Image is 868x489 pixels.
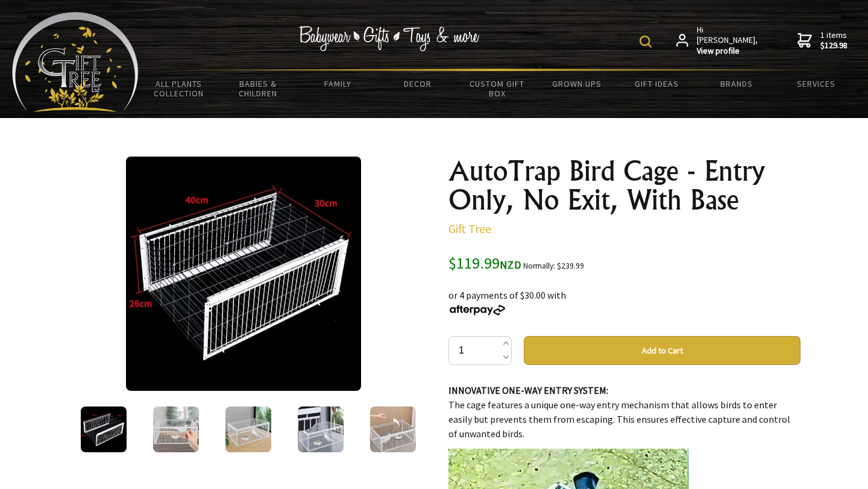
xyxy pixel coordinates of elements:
img: AutoTrap Bird Cage - Entry Only, No Exit, With Base [153,406,199,452]
span: $119.99 [448,253,521,273]
img: AutoTrap Bird Cage - Entry Only, No Exit, With Base [225,406,271,452]
span: 1 items [820,30,848,51]
strong: INNOVATIVE ONE-WAY ENTRY SYSTEM: [448,384,608,396]
a: Babies & Children [218,71,298,106]
img: Babyware - Gifts - Toys and more... [12,12,139,112]
a: 1 items$129.98 [797,25,848,57]
img: AutoTrap Bird Cage - Entry Only, No Exit, With Base [298,406,344,452]
a: Grown Ups [537,71,617,96]
h1: AutoTrap Bird Cage - Entry Only, No Exit, With Base [448,157,800,214]
a: Brands [697,71,776,96]
img: Babywear - Gifts - Toys & more [299,26,480,51]
a: Custom Gift Box [458,71,537,106]
span: NZD [500,258,521,272]
img: AutoTrap Bird Cage - Entry Only, No Exit, With Base [126,157,360,391]
a: Gift Ideas [617,71,696,96]
a: Family [298,71,377,96]
strong: $129.98 [820,40,848,51]
div: or 4 payments of $30.00 with [448,273,800,317]
img: Afterpay [448,305,506,316]
img: product search [640,36,652,48]
p: The cage features a unique one-way entry mechanism that allows birds to enter easily but prevents... [448,383,800,441]
img: AutoTrap Bird Cage - Entry Only, No Exit, With Base [370,406,416,452]
span: Hi [PERSON_NAME], [697,25,759,57]
img: AutoTrap Bird Cage - Entry Only, No Exit, With Base [81,406,127,452]
a: Services [776,71,856,96]
a: All Plants Collection [139,71,218,106]
a: Gift Tree [448,221,491,236]
small: Normally: $239.99 [523,261,584,271]
button: Add to Cart [524,336,800,365]
a: Hi [PERSON_NAME],View profile [676,25,759,57]
a: Decor [378,71,458,96]
strong: View profile [697,46,759,57]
